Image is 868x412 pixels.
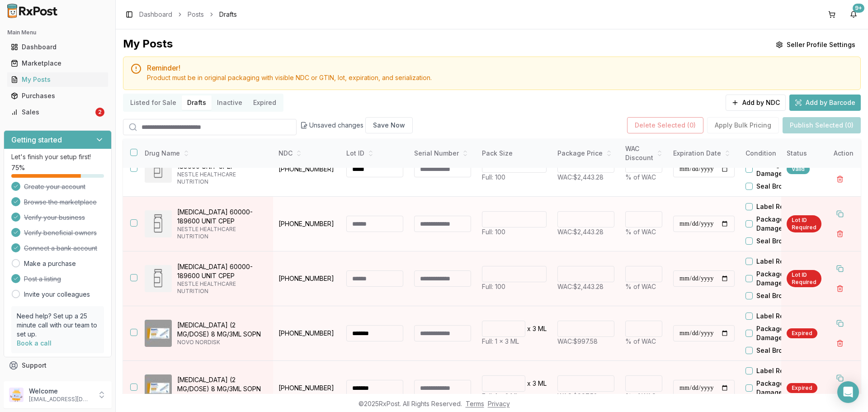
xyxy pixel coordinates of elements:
div: My Posts [123,37,173,53]
span: Verify your business [24,213,85,222]
span: Full: 1 x 3 ML [482,337,519,345]
button: Duplicate [832,260,848,277]
span: 75 % [11,163,25,172]
div: Marketplace [11,59,104,68]
button: Marketplace [4,56,112,71]
p: [MEDICAL_DATA] (2 MG/DOSE) 8 MG/3ML SOPN [177,321,266,339]
a: Purchases [7,88,108,104]
a: Marketplace [7,55,108,71]
button: Duplicate [832,370,848,386]
p: NESTLE HEALTHCARE NUTRITION [177,171,266,185]
span: WAC: $997.58 [557,337,598,345]
p: [EMAIL_ADDRESS][DOMAIN_NAME] [29,396,92,403]
label: Package Damaged [756,379,808,397]
button: Duplicate [832,315,848,331]
p: NESTLE HEALTHCARE NUTRITION [177,280,266,295]
a: Posts [188,10,204,19]
span: WAC: $997.58 [557,392,598,400]
button: Add by NDC [726,95,786,111]
label: Seal Broken [756,346,794,355]
button: Duplicate [832,206,848,222]
p: ML [538,379,547,388]
button: Support [4,357,112,374]
div: Valid [787,164,810,174]
div: Unsaved changes [300,117,413,133]
div: Purchases [11,91,104,100]
th: Action [826,139,861,168]
div: WAC Discount [625,144,662,162]
p: [MEDICAL_DATA] (2 MG/DOSE) 8 MG/3ML SOPN [177,375,266,393]
p: x [527,324,531,333]
p: Let's finish your setup first! [11,152,104,161]
div: Lot ID [346,149,403,158]
button: Feedback [4,374,112,390]
p: [PHONE_NUMBER] [278,274,335,283]
th: Status [781,139,827,168]
span: Post a listing [24,275,61,284]
span: % of WAC [625,337,656,345]
span: Full: 1 x 3 ML [482,392,519,400]
div: Open Intercom Messenger [837,381,859,403]
p: NESTLE HEALTHCARE NUTRITION [177,226,266,240]
span: WAC: $2,443.28 [557,173,604,181]
button: Expired [248,95,282,110]
button: My Posts [4,72,112,87]
span: Connect a bank account [24,244,97,253]
button: Purchases [4,89,112,103]
button: Delete [832,171,848,187]
img: Zenpep 60000-189600 UNIT CPEP [145,156,172,183]
button: Delete [832,280,848,297]
h2: Main Menu [7,29,108,36]
button: Dashboard [4,40,112,54]
label: Package Damaged [756,215,808,233]
span: Browse the marketplace [24,198,97,207]
div: Sales [11,108,94,117]
div: Lot ID Required [787,215,821,232]
span: Create your account [24,182,85,191]
img: Zenpep 60000-189600 UNIT CPEP [145,210,172,237]
p: 3 [533,324,536,333]
img: Ozempic (2 MG/DOSE) 8 MG/3ML SOPN [145,320,172,347]
div: 2 [95,108,104,117]
p: NOVO NORDISK [177,393,266,401]
label: Seal Broken [756,182,794,191]
label: Seal Broken [756,237,794,246]
button: 9+ [846,7,861,22]
button: Add by Barcode [789,95,861,111]
div: NDC [278,149,335,158]
p: 3 [533,379,536,388]
a: Sales2 [7,104,108,120]
label: Package Damaged [756,324,808,342]
button: Seller Profile Settings [770,37,861,53]
p: [PHONE_NUMBER] [278,165,335,174]
button: Drafts [182,95,212,110]
th: Condition [740,139,808,168]
div: Expiration Date [673,149,735,158]
label: Label Residue [756,257,802,266]
span: Verify beneficial owners [24,228,97,237]
span: Drafts [219,10,237,19]
nav: breadcrumb [139,10,237,19]
span: Full: 100 [482,228,505,236]
p: [MEDICAL_DATA] 60000-189600 UNIT CPEP [177,208,266,226]
label: Package Damaged [756,160,808,178]
button: Inactive [212,95,248,110]
img: Zenpep 60000-189600 UNIT CPEP [145,265,172,292]
img: Ozempic (2 MG/DOSE) 8 MG/3ML SOPN [145,374,172,402]
a: Dashboard [139,10,172,19]
p: [PHONE_NUMBER] [278,329,335,338]
p: Need help? Set up a 25 minute call with our team to set up. [17,312,99,339]
span: Full: 100 [482,173,505,181]
img: User avatar [9,388,24,402]
div: Drug Name [145,149,266,158]
label: Label Residue [756,202,802,211]
a: Privacy [488,400,510,407]
div: 9+ [853,4,864,13]
span: Full: 100 [482,283,505,290]
button: Save Now [365,117,413,133]
div: My Posts [11,75,104,84]
p: Welcome [29,387,92,396]
h3: Getting started [11,134,62,145]
th: Pack Size [476,139,552,168]
h5: Reminder! [147,64,853,71]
